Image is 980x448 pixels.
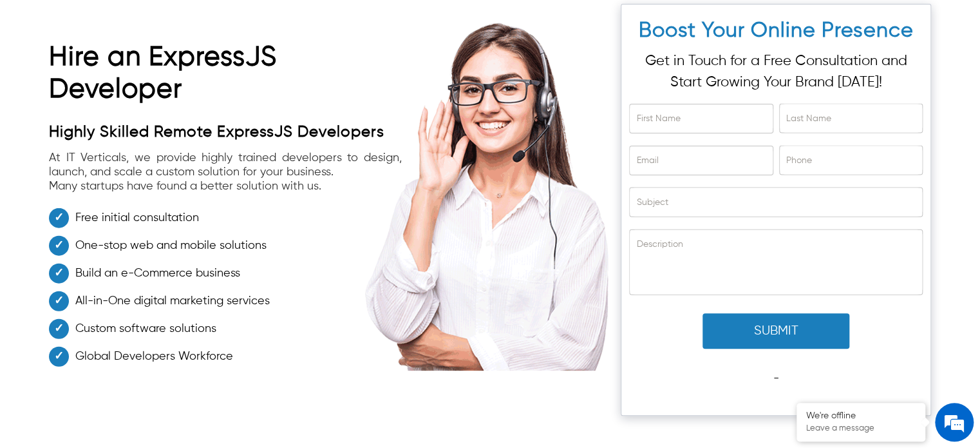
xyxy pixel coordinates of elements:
li: Free initial consultation [49,208,402,236]
li: Global Developers Workforce [49,347,402,375]
span: At IT Verticals, we provide highly trained developers to design, launch, and scale a custom solut... [49,152,402,192]
div: Leave a message [67,72,216,89]
img: logo_Zg8I0qSkbAqR2WFHt3p6CTuqpyXMFPubPcD2OT02zFN43Cy9FUNNG3NEPhM_Q1qe_.png [22,77,54,84]
p: Leave a message [806,424,916,434]
p: Get in Touch for a Free Consultation and Start Growing Your Brand [DATE]! [629,51,922,93]
button: Submit [702,313,849,349]
p: - [773,370,779,387]
span: Highly Skilled Remote ExpressJS Developers [49,124,384,140]
em: Driven by SalesIQ [101,291,164,300]
h2: Boost Your Online Presence [621,11,930,51]
em: Submit [189,351,234,368]
li: Custom software solutions [49,319,402,347]
span: We are offline. Please leave us a message. [27,139,225,269]
li: All-in-One digital marketing services [49,291,402,319]
h1: Hire an ExpressJS Developer [49,41,402,113]
div: Minimize live chat window [211,6,242,37]
img: salesiqlogo_leal7QplfZFryJ6FIlVepeu7OftD7mt8q6exU6-34PB8prfIgodN67KcxXM9Y7JQ_.png [89,292,98,300]
textarea: Type your message and click 'Submit' [6,306,245,351]
li: One-stop web and mobile solutions [49,236,402,264]
div: We're offline [806,411,916,422]
li: Build an e-Commerce business [49,264,402,291]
